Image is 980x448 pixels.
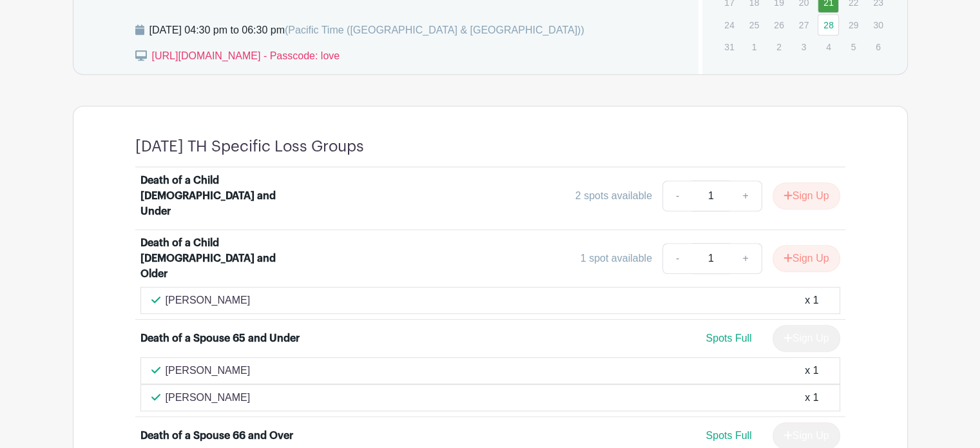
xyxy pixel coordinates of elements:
div: x 1 [805,293,818,308]
a: + [729,243,762,274]
div: Death of a Child [DEMOGRAPHIC_DATA] and Under [140,173,300,219]
p: 2 [768,37,789,57]
div: Death of a Spouse 65 and Under [140,331,300,346]
span: Spots Full [706,333,751,344]
p: 3 [793,37,814,57]
p: 24 [718,15,740,35]
a: - [662,243,692,274]
button: Sign Up [773,245,840,272]
a: - [662,180,692,211]
div: 2 spots available [575,188,652,204]
p: [PERSON_NAME] [166,363,251,378]
p: 1 [744,37,765,57]
p: 27 [793,15,814,35]
button: Sign Up [773,182,840,209]
div: x 1 [805,390,818,405]
p: 29 [843,15,864,35]
p: 5 [843,37,864,57]
p: [PERSON_NAME] [166,293,251,308]
p: 30 [867,15,889,35]
p: 4 [818,37,839,57]
div: x 1 [805,363,818,378]
div: 1 spot available [581,251,652,266]
p: 26 [768,15,789,35]
p: 25 [744,15,765,35]
p: [PERSON_NAME] [166,390,251,405]
a: 28 [818,14,839,35]
span: (Pacific Time ([GEOGRAPHIC_DATA] & [GEOGRAPHIC_DATA])) [285,24,584,35]
div: Death of a Spouse 66 and Over [140,428,293,443]
p: 6 [867,37,889,57]
div: [DATE] 04:30 pm to 06:30 pm [149,23,584,38]
a: [URL][DOMAIN_NAME] - Passcode: love [152,50,340,61]
span: Spots Full [706,430,751,441]
p: 31 [718,37,740,57]
a: + [729,180,762,211]
div: Death of a Child [DEMOGRAPHIC_DATA] and Older [140,235,300,282]
h4: [DATE] TH Specific Loss Groups [135,137,364,156]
